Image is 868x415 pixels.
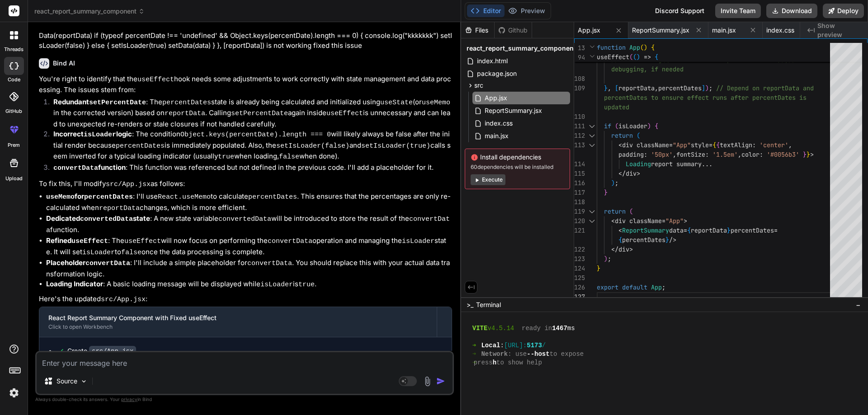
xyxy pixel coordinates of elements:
span: textAlign [720,141,752,149]
span: [ [615,84,618,92]
div: 118 [574,197,585,207]
span: { [655,53,658,61]
span: App [629,43,640,51]
span: h [493,359,496,367]
span: = [774,226,778,234]
label: code [8,76,20,84]
span: Loading [626,160,651,168]
div: 113 [574,140,585,150]
code: percentDates [162,99,211,107]
div: 110 [574,112,585,121]
code: src/App.jsx [89,346,136,357]
code: src/App.jsx [101,296,146,303]
span: index.css [766,26,794,35]
span: src [474,81,483,90]
span: ... [702,160,712,168]
span: default [622,283,647,291]
span: 'center' [759,141,788,149]
span: fontSize [676,150,705,159]
span: ( [629,207,633,215]
span: main.jsx [712,26,736,35]
div: 115 [574,169,585,178]
span: package.json [476,68,518,79]
span: { [618,236,622,244]
span: VITE [472,324,488,333]
span: style [691,141,709,149]
button: React Report Summary Component with Fixed useEffectClick to open Workbench [39,307,437,337]
div: 114 [574,159,585,169]
span: Local [481,341,500,350]
strong: function [53,163,126,172]
div: Click to collapse the range. [586,140,598,150]
span: index.css [484,118,514,129]
span: debugging, if needed [611,65,684,73]
span: ( [615,122,618,130]
span: < [618,226,622,234]
span: data [669,226,684,234]
div: 127 [574,292,585,302]
span: : [500,341,504,350]
span: press [474,359,493,367]
span: 60 dependencies will be installed [471,163,564,171]
span: color [741,150,759,159]
span: > [810,150,814,159]
span: ➜ [472,350,474,359]
span: >_ [467,300,473,309]
span: ) [705,84,709,92]
span: export [597,283,618,291]
strong: Incorrect logic [53,130,132,138]
div: Click to collapse the range. [586,131,598,140]
span: } [604,84,608,92]
span: , [655,84,658,92]
strong: Dedicated state [46,214,150,223]
code: convertData [268,238,312,245]
span: '50px' [651,150,673,159]
span: < [618,141,622,149]
div: Click to open Workbench [48,323,428,331]
span: { [687,226,691,234]
span: ( [629,53,633,61]
strong: Placeholder [46,258,130,267]
span: ) [647,122,651,130]
div: Click to collapse the range. [586,207,598,216]
span: } [807,150,810,159]
span: if [604,122,611,130]
p: Here's the updated : [39,294,452,305]
h6: Bind AI [53,59,75,68]
span: } [727,226,731,234]
code: useMemo [422,99,450,107]
p: Always double-check its answers. Your in Bind [35,395,454,404]
li: : The will now focus on performing the operation and managing the state. It will set to once the ... [46,236,452,258]
code: useEffect [326,110,363,117]
span: = [669,141,673,149]
span: index.html [476,56,509,66]
li: : A basic loading message will be displayed while is . [46,279,452,290]
span: { [716,141,720,149]
span: percentDates [658,84,702,92]
div: 111 [574,121,585,131]
li: : The state is already being calculated and initialized using (or in the corrected version) based... [46,97,452,130]
span: ; [662,283,665,291]
code: true [298,281,315,289]
code: src/App.jsx [106,181,151,188]
img: attachment [422,376,433,387]
code: true [218,153,234,161]
label: threads [4,46,24,53]
span: return [604,207,626,215]
span: div className [622,141,669,149]
code: isLoader [84,131,116,139]
span: </ [611,245,618,253]
div: 122 [574,245,585,254]
button: Deploy [823,4,864,18]
span: --host [527,350,549,359]
div: Click to collapse the range. [586,216,598,226]
img: Pick Models [80,378,88,385]
code: convertedData [80,215,133,223]
div: 119 [574,207,585,216]
span: App [651,283,662,291]
span: useEffect [597,53,629,61]
span: App.jsx [484,93,508,103]
span: ; [615,179,618,187]
code: convertedData [218,215,271,223]
span: : [644,150,647,159]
